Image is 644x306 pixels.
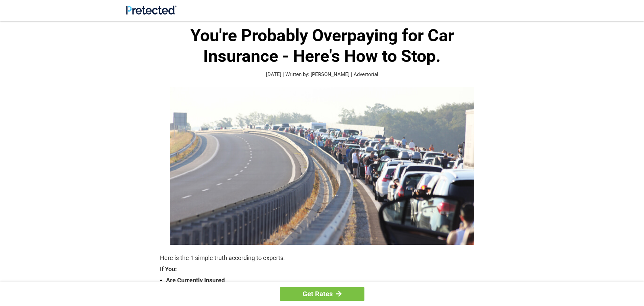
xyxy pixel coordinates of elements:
p: Here is the 1 simple truth according to experts: [160,253,484,263]
a: Site Logo [126,9,176,16]
strong: If You: [160,266,484,272]
img: Site Logo [126,5,176,15]
h1: You're Probably Overpaying for Car Insurance - Here's How to Stop. [160,25,484,67]
strong: Are Currently Insured [166,276,484,285]
p: [DATE] | Written by: [PERSON_NAME] | Advertorial [160,71,484,78]
a: Get Rates [280,287,364,301]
